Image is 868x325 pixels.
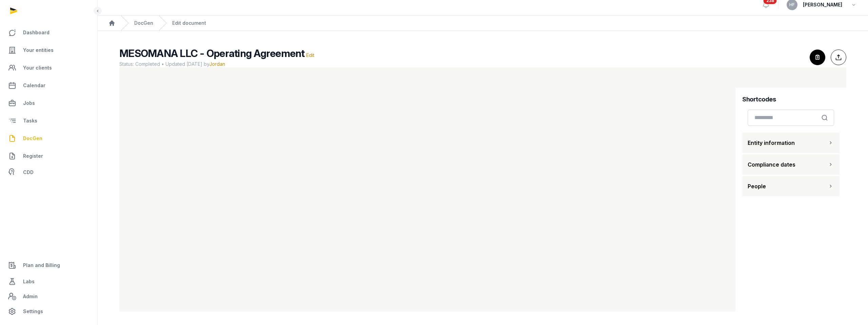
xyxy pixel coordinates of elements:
[23,81,45,90] span: Calendar
[98,16,868,31] nav: Breadcrumb
[5,130,92,147] a: DocGen
[5,273,92,290] a: Labs
[5,257,92,273] a: Plan and Billing
[748,182,766,190] span: People
[23,152,43,160] span: Register
[5,113,92,129] a: Tasks
[23,168,34,176] span: CDD
[5,290,92,303] a: Admin
[5,95,92,111] a: Jobs
[5,303,92,320] a: Settings
[23,64,52,72] span: Your clients
[23,134,42,142] span: DocGen
[306,52,314,58] span: Edit
[742,176,840,196] button: People
[742,95,840,104] h4: Shortcodes
[5,42,92,58] a: Your entities
[209,61,225,67] span: Jordan
[23,307,43,316] span: Settings
[748,160,795,169] span: Compliance dates
[5,60,92,76] a: Your clients
[23,99,35,107] span: Jobs
[5,77,92,94] a: Calendar
[23,46,54,54] span: Your entities
[5,166,92,179] a: CDD
[803,1,842,9] span: [PERSON_NAME]
[23,278,35,286] span: Labs
[23,117,37,125] span: Tasks
[742,154,840,175] button: Compliance dates
[742,133,840,153] button: Entity information
[5,24,92,41] a: Dashboard
[23,28,50,37] span: Dashboard
[789,3,795,7] span: HF
[172,20,206,26] div: Edit document
[23,261,60,269] span: Plan and Billing
[119,47,305,59] span: MESOMANA LLC - Operating Agreement
[119,61,804,68] span: Status: Completed • Updated [DATE] by
[748,139,795,147] span: Entity information
[23,292,38,301] span: Admin
[5,148,92,164] a: Register
[134,20,153,26] a: DocGen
